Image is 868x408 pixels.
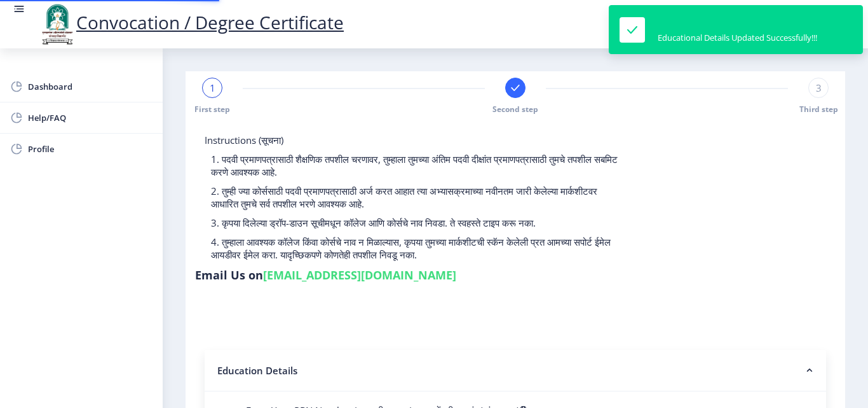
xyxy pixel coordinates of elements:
span: Profile [28,141,153,157]
span: 3 [816,81,822,94]
p: 3. कृपया दिलेल्या ड्रॉप-डाउन सूचीमधून कॉलेज आणि कोर्सचे नाव निवडा. ते स्वहस्ते टाइप करू नका. [211,216,619,229]
img: logo [38,3,76,46]
span: Dashboard [28,79,153,94]
span: First step [194,104,230,115]
span: Third step [799,104,838,115]
p: 1. पदवी प्रमाणपत्रासाठी शैक्षणिक तपशील चरणावर, तुम्हाला तुमच्या अंतिम पदवी दीक्षांत प्रमाणपत्रासा... [211,153,619,178]
div: Educational Details Updated Successfully!!! [658,32,817,43]
span: 1 [210,81,215,94]
a: Convocation / Degree Certificate [38,10,344,34]
p: 2. तुम्ही ज्या कोर्ससाठी पदवी प्रमाणपत्रासाठी अर्ज करत आहात त्या अभ्यासक्रमाच्या नवीनतम जारी केले... [211,185,619,210]
span: Instructions (सूचना) [205,134,283,146]
span: Help/FAQ [28,110,153,125]
p: 4. तुम्हाला आवश्यक कॉलेज किंवा कोर्सचे नाव न मिळाल्यास, कृपया तुमच्या मार्कशीटची स्कॅन केलेली प्र... [211,236,619,261]
span: Second step [492,104,538,115]
h6: Email Us on [195,267,456,283]
a: [EMAIL_ADDRESS][DOMAIN_NAME] [263,267,456,283]
nb-accordion-item-header: Education Details [205,350,826,391]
